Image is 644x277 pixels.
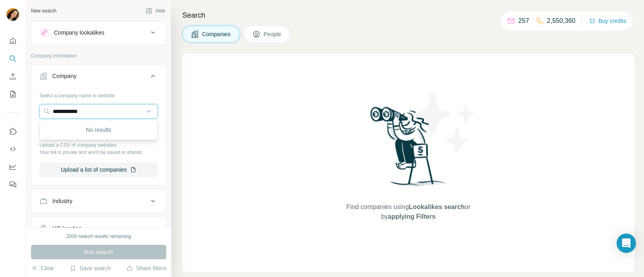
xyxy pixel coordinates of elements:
span: Find companies using or by [344,202,473,222]
div: Industry [52,197,72,205]
button: Clear [31,264,54,272]
h4: Search [182,10,634,21]
span: applying Filters [388,213,436,220]
div: Open Intercom Messenger [617,234,636,253]
img: Surfe Illustration - Woman searching with binoculars [367,105,450,194]
div: 2000 search results remaining [66,233,131,240]
p: Upload a CSV of company websites. [39,142,158,149]
button: Share filters [126,264,166,272]
div: Company [52,72,76,80]
span: People [264,30,282,38]
button: Search [6,51,19,66]
button: Quick start [6,34,19,48]
button: HQ location [31,219,166,238]
button: Save search [70,264,111,272]
div: Select a company name or website [39,89,158,99]
button: My lists [6,87,19,101]
button: Use Surfe on LinkedIn [6,124,19,139]
p: Your list is private and won't be saved or shared. [39,149,158,156]
span: Companies [202,30,231,38]
p: 2,550,360 [547,16,576,26]
button: Upload a list of companies [39,162,158,177]
div: Company lookalikes [54,29,104,37]
button: Enrich CSV [6,69,19,84]
img: Avatar [6,8,19,21]
p: 257 [518,16,529,26]
button: Industry [31,191,166,211]
button: Use Surfe API [6,142,19,156]
img: Surfe Illustration - Stars [409,86,481,158]
button: Dashboard [6,160,19,174]
p: Company information [31,52,166,60]
div: New search [31,7,56,14]
button: Company [31,66,166,89]
div: HQ location [52,224,82,232]
button: Feedback [6,177,19,192]
button: Buy credits [589,15,626,27]
button: Company lookalikes [31,23,166,42]
div: No results [41,122,156,138]
button: Hide [140,5,171,17]
span: Lookalikes search [409,203,465,210]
